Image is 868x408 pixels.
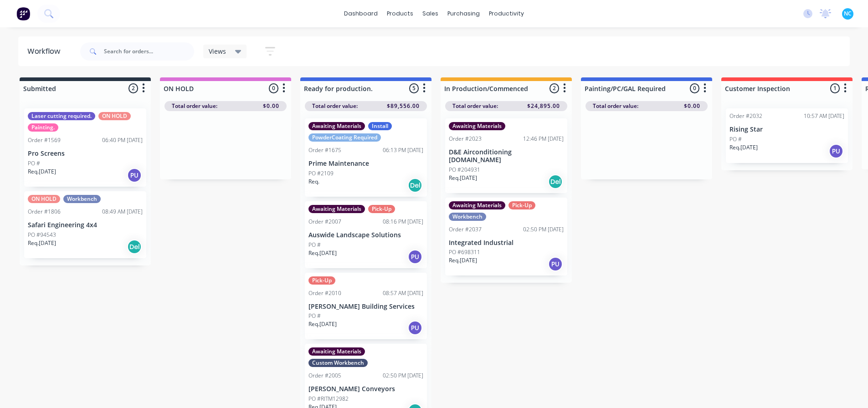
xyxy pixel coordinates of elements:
span: $24,895.00 [527,102,560,110]
div: Workbench [63,195,101,203]
span: $0.00 [684,102,700,110]
p: Pro Screens [28,150,143,158]
div: Order #2007 [308,218,341,226]
div: Awaiting Materials [449,122,505,130]
div: Order #2023 [449,135,482,143]
div: 08:57 AM [DATE] [383,289,423,297]
p: [PERSON_NAME] Conveyors [308,385,423,393]
div: Awaiting Materials [308,122,365,130]
span: Views [209,46,226,56]
p: PO # [308,241,321,249]
div: Order #1806 [28,208,61,216]
p: Req. [308,178,319,186]
div: Order #2032 [729,112,762,120]
p: Prime Maintenance [308,160,423,168]
div: Order #2037 [449,225,482,234]
p: Req. [DATE] [308,320,337,328]
span: $0.00 [263,102,279,110]
div: Order #203210:57 AM [DATE]Rising StarPO #Req.[DATE]PU [726,108,848,163]
p: Req. [DATE] [449,256,477,265]
div: Awaiting Materials [449,201,505,209]
a: dashboard [339,7,382,20]
div: Del [408,178,422,193]
p: Req. [DATE] [729,143,758,152]
p: PO #94543 [28,231,56,239]
div: Workbench [449,213,486,221]
div: Pick-UpOrder #201008:57 AM [DATE][PERSON_NAME] Building ServicesPO #Req.[DATE]PU [305,273,427,340]
div: 10:57 AM [DATE] [804,112,844,120]
div: Laser cutting required.ON HOLDPainting.Order #156906:40 PM [DATE]Pro ScreensPO #Req.[DATE]PU [24,108,146,187]
div: sales [418,7,443,20]
div: ON HOLDWorkbenchOrder #180608:49 AM [DATE]Safari Engineering 4x4PO #94543Req.[DATE]Del [24,191,146,258]
div: Awaiting Materials [308,347,365,356]
p: Req. [DATE] [28,168,56,176]
p: PO # [308,312,321,320]
div: 06:40 PM [DATE] [102,136,143,144]
p: PO # [729,135,742,143]
img: Factory [16,7,30,20]
div: 02:50 PM [DATE] [523,225,564,234]
span: Total order value: [452,102,498,110]
p: Safari Engineering 4x4 [28,221,143,229]
p: Auswide Landscape Solutions [308,231,423,239]
div: Awaiting MaterialsPick-UpOrder #200708:16 PM [DATE]Auswide Landscape SolutionsPO #Req.[DATE]PU [305,201,427,268]
div: PU [548,257,563,271]
div: PU [408,250,422,264]
div: ON HOLD [28,195,60,203]
div: Order #2005 [308,372,341,380]
p: Integrated Industrial [449,239,564,247]
span: Total order value: [312,102,358,110]
div: Pick-Up [368,205,395,213]
div: PU [127,168,142,183]
div: Order #1675 [308,146,341,154]
p: PO #RITM12982 [308,395,349,403]
div: Awaiting MaterialsPick-UpWorkbenchOrder #203702:50 PM [DATE]Integrated IndustrialPO #698311Req.[D... [445,198,567,276]
div: Install [368,122,392,130]
div: Order #2010 [308,289,341,297]
div: Pick-Up [308,276,335,285]
p: PO # [28,159,40,168]
input: Search for orders... [104,42,194,61]
div: 12:46 PM [DATE] [523,135,564,143]
p: Req. [DATE] [308,249,337,257]
div: 02:50 PM [DATE] [383,372,423,380]
div: 08:49 AM [DATE] [102,208,143,216]
div: Pick-Up [508,201,535,209]
p: Rising Star [729,126,844,133]
p: PO #698311 [449,248,480,256]
p: [PERSON_NAME] Building Services [308,303,423,311]
div: PowderCoating Required [308,133,381,142]
div: ON HOLD [98,112,131,120]
span: Total order value: [593,102,638,110]
div: Awaiting MaterialsOrder #202312:46 PM [DATE]D&E Airconditioning [DOMAIN_NAME]PO #204931Req.[DATE]Del [445,118,567,193]
div: purchasing [443,7,484,20]
div: Del [548,174,563,189]
p: PO #2109 [308,169,334,178]
div: 08:16 PM [DATE] [383,218,423,226]
div: Awaiting MaterialsInstallPowderCoating RequiredOrder #167506:13 PM [DATE]Prime MaintenancePO #210... [305,118,427,197]
div: PU [829,144,843,158]
div: Workflow [27,46,65,57]
div: products [382,7,418,20]
div: Laser cutting required. [28,112,95,120]
span: Total order value: [172,102,217,110]
span: NC [844,10,852,18]
div: productivity [484,7,529,20]
span: $89,556.00 [387,102,420,110]
div: Painting. [28,123,58,132]
div: Del [127,240,142,254]
div: Order #1569 [28,136,61,144]
p: Req. [DATE] [28,239,56,247]
div: PU [408,321,422,335]
div: 06:13 PM [DATE] [383,146,423,154]
p: D&E Airconditioning [DOMAIN_NAME] [449,148,564,164]
p: Req. [DATE] [449,174,477,182]
div: Custom Workbench [308,359,368,367]
p: PO #204931 [449,166,480,174]
div: Awaiting Materials [308,205,365,213]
